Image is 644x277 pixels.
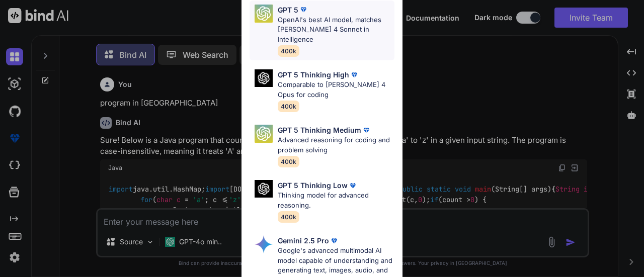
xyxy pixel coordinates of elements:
[255,180,273,198] img: Pick Models
[278,211,299,223] span: 400k
[278,156,299,167] span: 400k
[255,69,273,87] img: Pick Models
[255,235,273,253] img: Pick Models
[278,191,394,210] p: Thinking model for advanced reasoning.
[349,70,359,80] img: premium
[278,45,299,57] span: 400k
[278,5,298,15] p: GPT 5
[278,69,349,80] p: GPT 5 Thinking High
[278,235,329,246] p: Gemini 2.5 Pro
[278,135,394,155] p: Advanced reasoning for coding and problem solving
[255,5,273,23] img: Pick Models
[329,236,339,246] img: premium
[298,5,308,15] img: premium
[255,125,273,143] img: Pick Models
[278,15,394,45] p: OpenAI's best AI model, matches [PERSON_NAME] 4 Sonnet in Intelligence
[278,125,361,135] p: GPT 5 Thinking Medium
[278,80,394,100] p: Comparable to [PERSON_NAME] 4 Opus for coding
[278,180,348,191] p: GPT 5 Thinking Low
[348,180,358,191] img: premium
[278,101,299,112] span: 400k
[361,125,371,135] img: premium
